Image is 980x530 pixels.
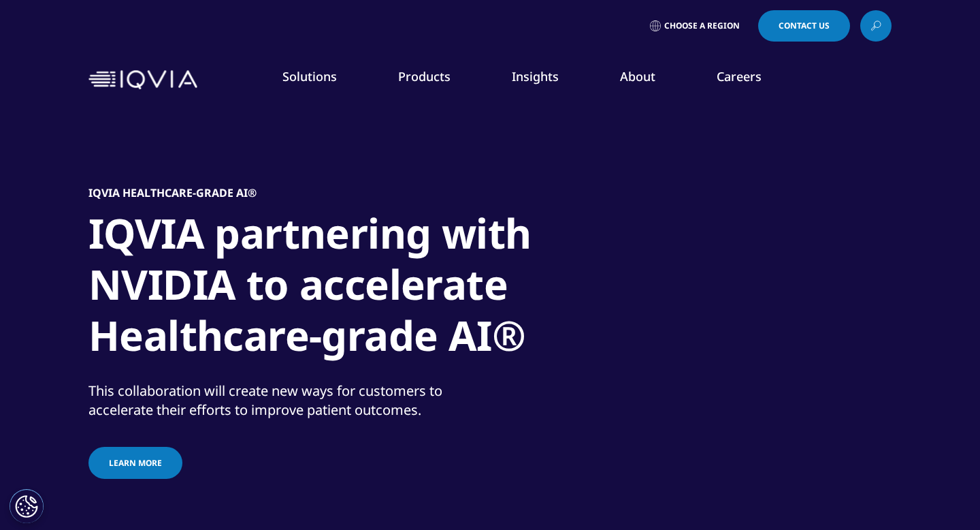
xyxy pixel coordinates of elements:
span: Contact Us [779,22,830,30]
a: Learn more [88,447,182,479]
img: IQVIA Healthcare Information Technology and Pharma Clinical Research Company [88,70,197,90]
a: About [620,68,655,84]
button: Configuración de cookies [10,489,44,523]
div: This collaboration will create new ways for customers to accelerate their efforts to improve pati... [88,381,487,420]
span: Choose a Region [664,20,740,31]
h5: IQVIA Healthcare-grade AI® [88,186,257,200]
h1: IQVIA partnering with NVIDIA to accelerate Healthcare-grade AI® [88,208,599,369]
a: Careers [717,68,762,84]
a: Contact Us [758,10,850,42]
a: Solutions [282,68,337,84]
span: Learn more [109,457,162,469]
nav: Primary [203,48,892,112]
a: Products [398,68,451,84]
a: Insights [512,68,559,84]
